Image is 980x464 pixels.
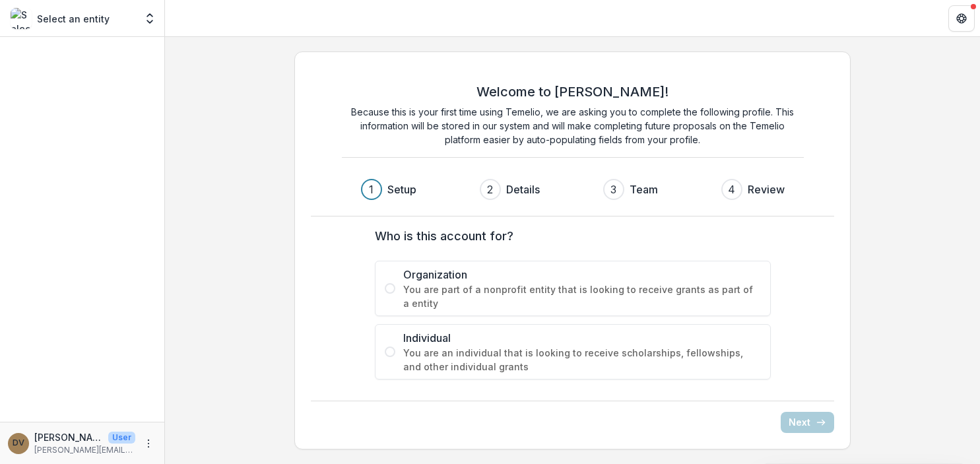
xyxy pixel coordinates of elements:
p: Because this is your first time using Temelio, we are asking you to complete the following profil... [342,105,804,147]
p: [PERSON_NAME][EMAIL_ADDRESS][DOMAIN_NAME] [34,444,135,456]
img: Select an entity [11,8,32,29]
h3: Team [630,182,658,197]
div: Progress [361,179,785,200]
p: Select an entity [37,12,110,26]
span: You are part of a nonprofit entity that is looking to receive grants as part of a entity [403,282,761,310]
span: You are an individual that is looking to receive scholarships, fellowships, and other individual ... [403,346,761,374]
div: Diana Vuolo [13,439,24,447]
label: Who is this account for? [375,227,763,245]
span: Organization [403,267,761,282]
h3: Details [506,182,540,197]
p: User [108,432,135,444]
button: Get Help [948,5,975,32]
h3: Setup [387,182,416,197]
h3: Review [748,182,785,197]
button: More [141,436,156,451]
span: Individual [403,330,761,346]
p: [PERSON_NAME] [34,430,103,444]
button: Next [781,412,834,433]
div: 3 [610,182,616,197]
button: Open entity switcher [141,5,159,32]
div: 1 [369,182,374,197]
div: 4 [728,182,735,197]
div: 2 [487,182,493,197]
h2: Welcome to [PERSON_NAME]! [476,84,669,100]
